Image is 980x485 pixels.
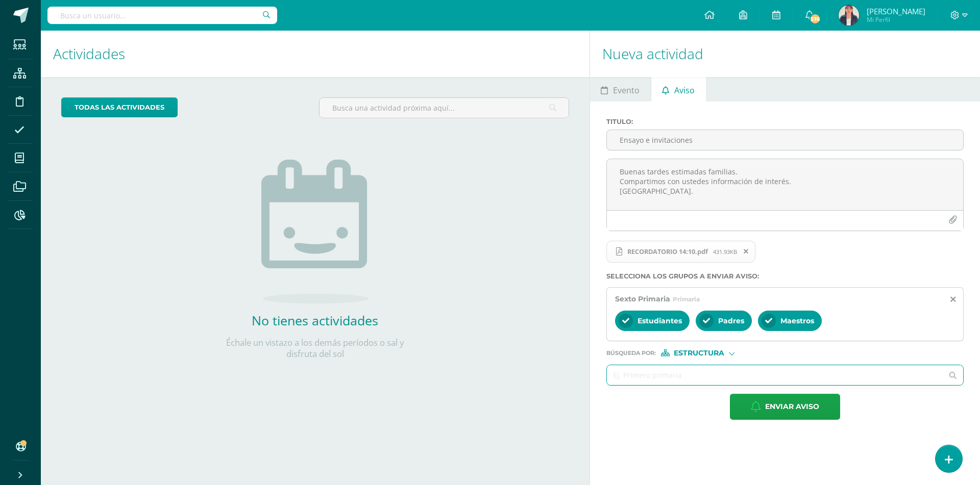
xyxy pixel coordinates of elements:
[53,31,577,77] h1: Actividades
[674,350,724,356] span: Estructura
[606,272,964,280] label: Selecciona los grupos a enviar aviso :
[674,78,695,103] span: Aviso
[602,31,968,77] h1: Nueva actividad
[607,130,963,150] input: Titulo
[765,394,819,419] span: Enviar aviso
[607,365,943,385] input: Ej. Primero primaria
[867,6,925,16] span: [PERSON_NAME]
[718,316,744,325] span: Padres
[810,13,821,24] span: 576
[320,98,568,118] input: Busca una actividad próxima aquí...
[867,15,925,24] span: Mi Perfil
[615,294,670,303] span: Sexto Primaria
[780,316,814,325] span: Maestros
[613,78,640,103] span: Evento
[713,248,737,256] span: 431.93KB
[213,312,417,329] h2: No tienes actividades
[213,337,417,360] p: Échale un vistazo a los demás períodos o sal y disfruta del sol
[261,160,369,303] img: no_activities.png
[606,241,756,263] span: RECORDATORIO 14:10.pdf
[622,247,713,256] span: RECORDATORIO 14:10.pdf
[590,77,651,101] a: Evento
[738,246,755,257] span: Remover archivo
[61,97,178,117] a: todas las Actividades
[661,349,738,356] div: [object Object]
[606,118,964,125] label: Titulo :
[651,77,706,101] a: Aviso
[730,394,840,420] button: Enviar aviso
[607,159,963,210] textarea: Buenas tardes estimadas familias. Compartimos con ustedes información de interés. [GEOGRAPHIC_DATA].
[673,295,700,303] span: Primaria
[47,7,277,24] input: Busca un usuario...
[638,316,682,325] span: Estudiantes
[839,5,859,25] img: 0ffcb52647a54a2841eb20d44d035e76.png
[606,350,656,356] span: Búsqueda por :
